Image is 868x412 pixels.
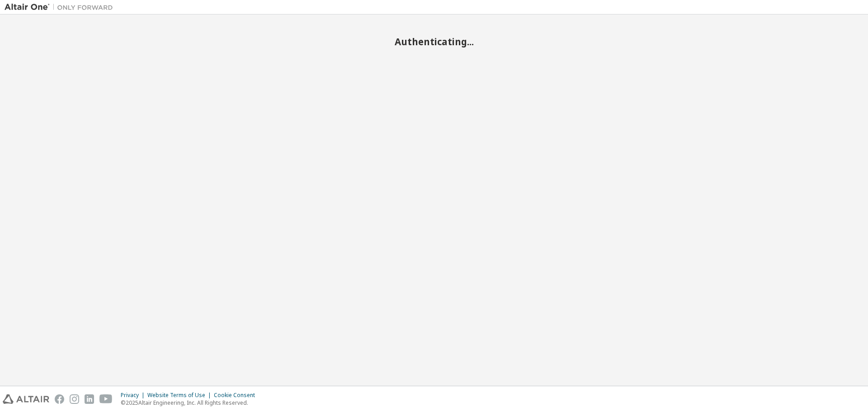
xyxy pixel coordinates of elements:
h2: Authenticating... [5,36,863,47]
img: altair_logo.svg [3,394,49,404]
img: youtube.svg [99,394,113,404]
div: Privacy [121,392,147,399]
div: Website Terms of Use [147,392,214,399]
p: © 2025 Altair Engineering, Inc. All Rights Reserved. [121,399,260,407]
img: instagram.svg [70,394,79,404]
img: Altair One [5,3,118,12]
img: facebook.svg [55,394,64,404]
img: linkedin.svg [85,394,94,404]
div: Cookie Consent [214,392,260,399]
